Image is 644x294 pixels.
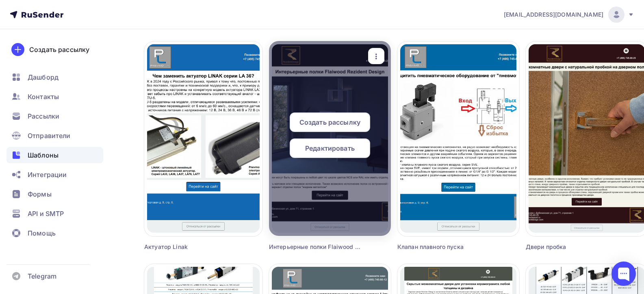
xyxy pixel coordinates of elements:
[7,89,103,105] a: Контакты
[7,108,103,124] a: Рассылки
[7,69,103,85] a: Дашборд
[526,243,617,251] div: Двери пробка
[28,209,64,218] span: API и SMTP
[504,11,603,19] span: [EMAIL_ADDRESS][DOMAIN_NAME]
[28,72,59,82] span: Дашборд
[144,243,233,251] div: Актуатор Linak
[28,228,56,238] span: Помощь
[7,147,103,163] a: Шаблоны
[504,6,634,23] a: [EMAIL_ADDRESS][DOMAIN_NAME]
[7,128,103,144] a: Отправители
[269,243,360,251] div: Интерьерные полки Flaiwood Rezident Design
[28,189,52,199] span: Формы
[28,92,59,102] span: Контакты
[28,271,56,281] span: Telegram
[28,150,59,160] span: Шаблоны
[397,243,489,251] div: Клапан плавного пуска
[7,186,103,202] a: Формы
[28,170,67,179] span: Интеграции
[28,131,71,141] span: Отправители
[29,45,89,54] div: Создать рассылку
[28,111,59,121] span: Рассылки
[299,117,360,127] span: Создать рассылку
[305,143,355,153] span: Редактировать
